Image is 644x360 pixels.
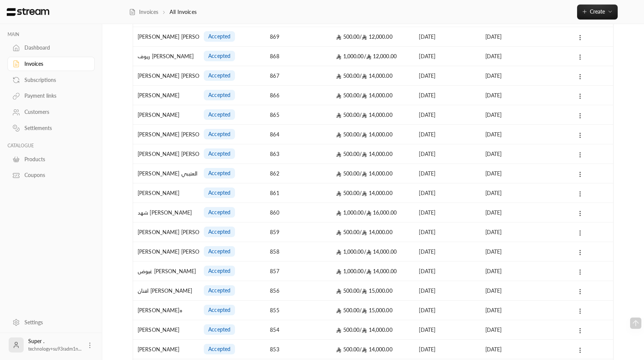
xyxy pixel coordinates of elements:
div: [DATE] [419,262,476,281]
div: [DATE] [485,183,542,203]
a: Dashboard [8,41,95,55]
div: [DATE] [485,86,542,105]
div: 859 [270,222,327,242]
a: Coupons [8,168,95,183]
span: accepted [208,189,230,197]
div: [DATE] [485,301,542,320]
div: [DATE] [419,183,476,203]
div: [DATE] [419,66,476,85]
div: [DATE] [485,27,542,46]
div: غيوض [PERSON_NAME] [138,262,195,281]
div: [DATE] [485,203,542,222]
div: [PERSON_NAME] [PERSON_NAME] [138,144,195,163]
div: 853 [270,340,327,359]
div: [PERSON_NAME] [138,340,195,359]
div: 15,000.00 [336,281,410,300]
div: [DATE] [419,86,476,105]
div: افنان [PERSON_NAME] [138,281,195,300]
div: Dashboard [24,44,85,51]
div: 14,000.00 [336,183,410,203]
div: [DATE] [485,340,542,359]
span: accepted [208,209,230,216]
div: [DATE] [419,320,476,339]
span: technology+su93radm1n... [28,346,82,352]
div: Super . [28,337,82,352]
div: 863 [270,144,327,163]
span: accepted [208,111,230,118]
div: [DATE] [419,242,476,261]
div: 864 [270,125,327,144]
div: [PERSON_NAME]ه [138,301,195,320]
div: [PERSON_NAME] [138,320,195,339]
button: Create [577,5,618,20]
div: [DATE] [485,262,542,281]
div: 855 [270,301,327,320]
div: 12,000.00 [336,47,410,66]
div: [DATE] [485,47,542,66]
span: 500.00 / [336,112,362,118]
div: [DATE] [419,340,476,359]
a: Settings [8,315,95,330]
div: 14,000.00 [336,125,410,144]
span: 500.00 / [336,131,362,138]
span: accepted [208,345,230,353]
a: Invoices [8,57,95,71]
div: ريوف [PERSON_NAME] [138,47,195,66]
span: 500.00 / [336,287,362,294]
div: 856 [270,281,327,300]
div: 14,000.00 [336,242,410,261]
div: Settlements [24,124,85,132]
span: 500.00 / [336,229,362,235]
div: 16,000.00 [336,203,410,222]
span: accepted [208,287,230,294]
div: [PERSON_NAME] [PERSON_NAME] [138,125,195,144]
div: [PERSON_NAME] [PERSON_NAME] [138,66,195,85]
div: [DATE] [485,222,542,242]
span: accepted [208,306,230,314]
div: [PERSON_NAME] [PERSON_NAME] [138,222,195,242]
span: 1,000.00 / [336,248,366,255]
div: [PERSON_NAME] [138,183,195,203]
p: MAIN [8,32,95,38]
div: 14,000.00 [336,164,410,183]
div: [DATE] [419,27,476,46]
span: accepted [208,150,230,157]
div: 862 [270,164,327,183]
div: Payment links [24,92,85,100]
div: [PERSON_NAME] [PERSON_NAME] [138,242,195,261]
div: 14,000.00 [336,222,410,242]
div: 865 [270,105,327,124]
div: [DATE] [485,144,542,163]
div: 14,000.00 [336,262,410,281]
span: 500.00 / [336,33,362,40]
img: Logo [6,8,50,16]
div: Customers [24,108,85,116]
div: [PERSON_NAME] [138,86,195,105]
span: accepted [208,33,230,40]
div: [DATE] [419,301,476,320]
div: [DATE] [419,144,476,163]
div: [DATE] [485,66,542,85]
div: Coupons [24,171,85,179]
div: [DATE] [485,164,542,183]
div: 12,000.00 [336,27,410,46]
nav: breadcrumb [129,8,197,16]
a: Products [8,152,95,166]
span: accepted [208,267,230,275]
div: [DATE] [419,164,476,183]
span: 1,000.00 / [336,209,366,216]
div: [DATE] [419,222,476,242]
span: accepted [208,326,230,333]
a: Invoices [129,8,159,16]
span: accepted [208,72,230,79]
div: 14,000.00 [336,144,410,163]
a: Payment links [8,89,95,103]
div: 14,000.00 [336,86,410,105]
div: [DATE] [419,281,476,300]
div: Invoices [24,60,85,68]
div: Subscriptions [24,76,85,84]
p: All Invoices [170,8,197,16]
div: [DATE] [419,125,476,144]
div: 14,000.00 [336,340,410,359]
div: 14,000.00 [336,105,410,124]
